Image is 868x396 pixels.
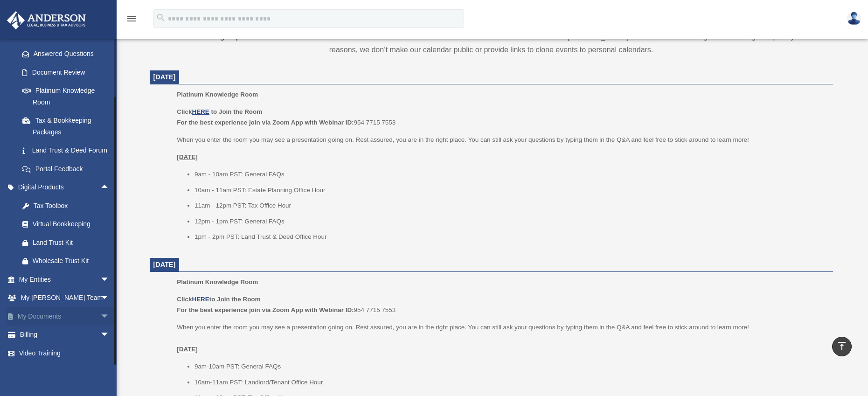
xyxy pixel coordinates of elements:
i: menu [126,13,137,24]
span: arrow_drop_down [100,270,119,289]
a: menu [126,16,137,24]
a: Billingarrow_drop_down [7,326,124,344]
a: Document Review [13,63,124,82]
li: 10am - 11am PST: Estate Planning Office Hour [194,185,826,196]
a: HERE [192,296,209,303]
a: My [PERSON_NAME] Teamarrow_drop_down [7,289,124,307]
div: Wholesale Trust Kit [33,255,112,267]
a: Video Training [7,344,124,362]
img: User Pic [847,12,861,25]
a: Digital Productsarrow_drop_up [7,178,124,197]
a: Land Trust Kit [13,233,124,252]
a: Land Trust & Deed Forum [13,141,124,160]
a: vertical_align_top [832,337,852,356]
span: [DATE] [153,261,176,268]
a: Tax Toolbox [13,196,124,215]
li: 10am-11am PST: Landlord/Tenant Office Hour [194,377,826,388]
span: arrow_drop_down [100,307,119,326]
b: Click [177,108,211,115]
div: Land Trust Kit [33,237,112,249]
a: HERE [192,108,209,115]
a: My Entitiesarrow_drop_down [7,270,124,289]
p: When you enter the room you may see a presentation going on. Rest assured, you are in the right p... [177,322,826,355]
a: My Documentsarrow_drop_down [7,307,124,326]
u: [DATE] [177,346,198,353]
div: Virtual Bookkeeping [33,218,112,230]
span: [DATE] [153,73,176,81]
img: Anderson Advisors Platinum Portal [4,11,89,29]
span: arrow_drop_down [100,326,119,345]
a: Answered Questions [13,45,124,63]
a: Wholesale Trust Kit [13,252,124,271]
i: search [156,13,166,23]
li: 9am - 10am PST: General FAQs [194,169,826,180]
span: arrow_drop_down [100,289,119,308]
b: For the best experience join via Zoom App with Webinar ID: [177,306,354,313]
a: Virtual Bookkeeping [13,215,124,234]
u: [DATE] [177,153,198,160]
span: Platinum Knowledge Room [177,278,258,285]
b: to Join the Room [211,108,263,115]
p: When you enter the room you may see a presentation going on. Rest assured, you are in the right p... [177,134,826,146]
b: Click to Join the Room [177,296,260,303]
p: 954 7715 7553 [177,294,826,316]
a: Platinum Knowledge Room [13,82,119,111]
li: 12pm - 1pm PST: General FAQs [194,216,826,227]
li: 9am-10am PST: General FAQs [194,361,826,372]
a: Tax & Bookkeeping Packages [13,111,124,141]
p: 954 7715 7553 [177,106,826,128]
b: For the best experience join via Zoom App with Webinar ID: [177,119,354,126]
i: vertical_align_top [836,340,847,352]
span: Platinum Knowledge Room [177,91,258,98]
li: 11am - 12pm PST: Tax Office Hour [194,200,826,211]
div: Tax Toolbox [33,200,112,212]
li: 1pm - 2pm PST: Land Trust & Deed Office Hour [194,231,826,243]
span: arrow_drop_up [100,178,119,197]
a: Portal Feedback [13,160,124,178]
